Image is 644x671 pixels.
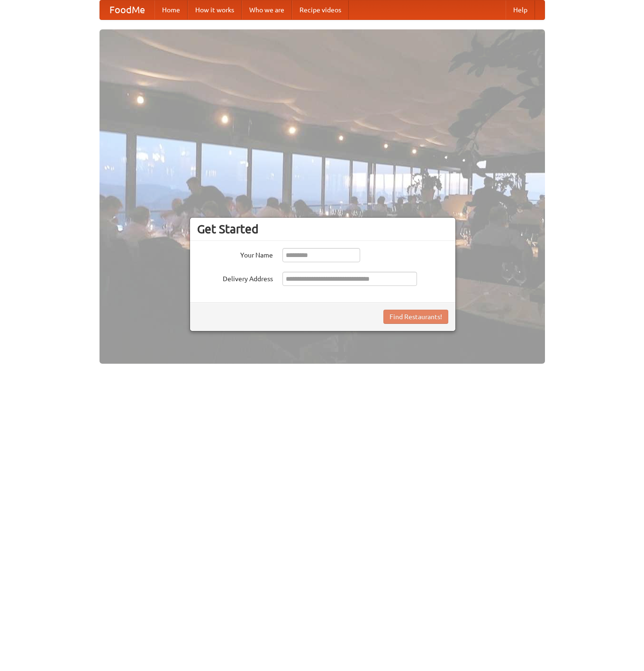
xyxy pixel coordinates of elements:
[197,272,273,284] label: Delivery Address
[197,248,273,260] label: Your Name
[242,0,292,19] a: Who we are
[506,0,535,19] a: Help
[292,0,349,19] a: Recipe videos
[188,0,242,19] a: How it works
[154,0,188,19] a: Home
[197,222,448,236] h3: Get Started
[100,0,154,19] a: FoodMe
[383,310,448,324] button: Find Restaurants!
